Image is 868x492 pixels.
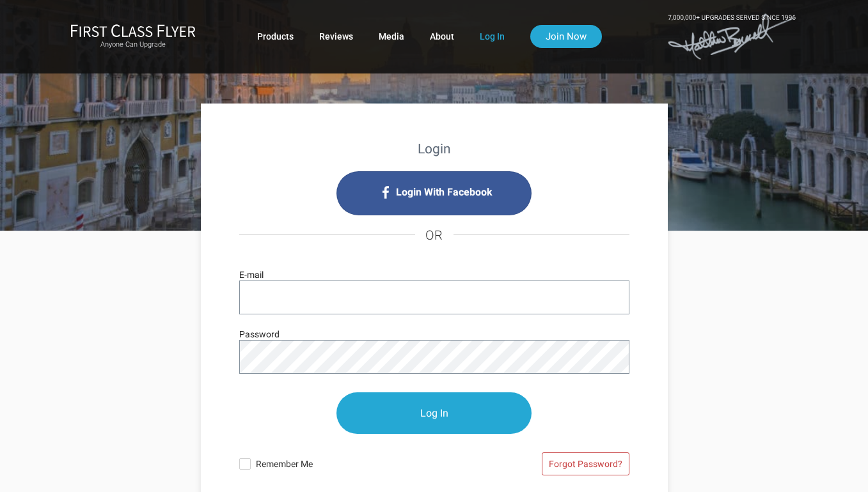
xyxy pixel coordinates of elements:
[70,24,196,49] a: First Class FlyerAnyone Can Upgrade
[257,25,294,48] a: Products
[336,171,532,215] i: Login with Facebook
[239,327,280,341] label: Password
[430,25,454,48] a: About
[480,25,505,48] a: Log In
[319,25,353,48] a: Reviews
[336,392,532,434] input: Log In
[418,141,451,157] strong: Login
[542,452,629,475] a: Forgot Password?
[239,215,629,255] h4: OR
[70,40,196,49] small: Anyone Can Upgrade
[70,24,196,37] img: First Class Flyer
[379,25,404,48] a: Media
[239,268,264,282] label: E-mail
[396,182,493,203] span: Login With Facebook
[530,25,602,48] a: Join Now
[256,452,434,471] span: Remember Me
